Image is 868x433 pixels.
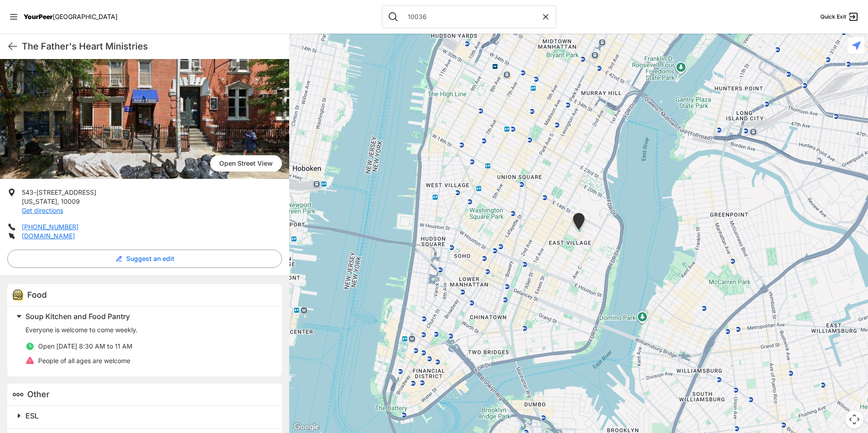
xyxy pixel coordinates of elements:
span: Open [DATE] 8:30 AM to 11 AM [38,342,133,350]
a: [DOMAIN_NAME] [22,232,75,240]
span: [GEOGRAPHIC_DATA] [53,13,118,20]
a: Open Street View [210,155,282,172]
img: Google [291,421,321,433]
span: Soup Kitchen and Food Pantry [25,312,130,321]
a: Get directions [22,207,63,214]
span: ESL [25,411,39,420]
a: [PHONE_NUMBER] [22,223,79,231]
h1: The Father's Heart Ministries [22,40,282,53]
p: Everyone is welcome to come weekly. [25,325,271,335]
button: Map camera controls [845,410,863,428]
a: Quick Exit [820,11,859,22]
span: 543-[STREET_ADDRESS] [22,188,96,196]
a: YourPeer[GEOGRAPHIC_DATA] [24,14,118,20]
span: 10009 [61,197,80,205]
span: YourPeer [24,13,53,20]
input: Search [402,12,541,21]
span: [US_STATE] [22,197,57,205]
span: Suggest an edit [126,254,174,263]
span: Other [27,389,49,399]
a: Open this area in Google Maps (opens a new window) [291,421,321,433]
span: , [57,197,59,205]
span: Quick Exit [820,13,846,20]
span: People of all ages are welcome [38,357,130,364]
span: Food [27,290,47,300]
button: Suggest an edit [7,250,282,268]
